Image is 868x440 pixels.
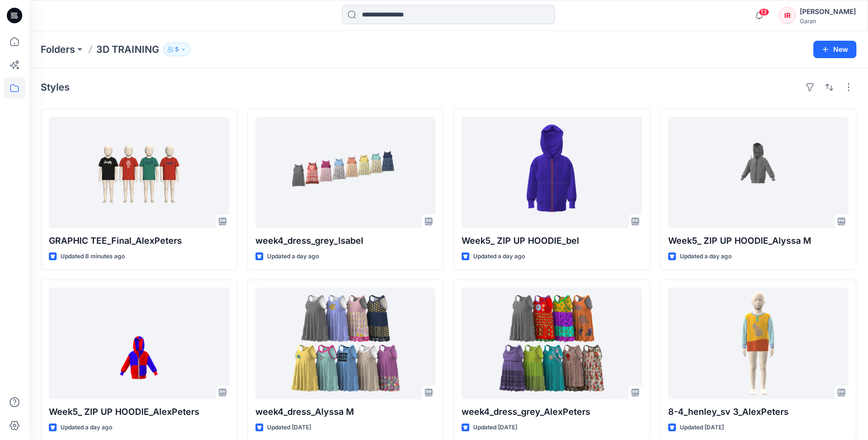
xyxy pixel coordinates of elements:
[800,17,856,25] div: Garan
[668,234,849,248] p: Week5_ ZIP UP HOODIE_Alyssa M
[49,405,229,419] p: Week5_ ZIP UP HOODIE_AlexPeters
[267,423,311,433] p: Updated [DATE]
[255,234,436,248] p: week4_dress_grey_Isabel
[255,117,436,228] a: week4_dress_grey_Isabel
[60,251,125,262] p: Updated 8 minutes ago
[41,81,70,93] h4: Styles
[60,423,112,433] p: Updated a day ago
[267,251,319,262] p: Updated a day ago
[49,288,229,399] a: Week5_ ZIP UP HOODIE_AlexPeters
[96,43,159,56] p: 3D TRAINING
[668,405,849,419] p: 8-4_henley_sv 3_AlexPeters
[462,288,642,399] a: week4_dress_grey_AlexPeters
[462,234,642,248] p: Week5_ ZIP UP HOODIE_bel
[163,43,191,56] button: 5
[680,423,724,433] p: Updated [DATE]
[668,117,849,228] a: Week5_ ZIP UP HOODIE_Alyssa M
[813,41,856,58] button: New
[175,44,179,55] p: 5
[462,405,642,419] p: week4_dress_grey_AlexPeters
[473,423,517,433] p: Updated [DATE]
[680,251,732,262] p: Updated a day ago
[668,288,849,399] a: 8-4_henley_sv 3_AlexPeters
[462,117,642,228] a: Week5_ ZIP UP HOODIE_bel
[473,251,525,262] p: Updated a day ago
[255,405,436,419] p: week4_dress_Alyssa M
[49,117,229,228] a: GRAPHIC TEE_Final_AlexPeters
[41,43,75,56] a: Folders
[255,288,436,399] a: week4_dress_Alyssa M
[800,6,856,17] div: [PERSON_NAME]
[49,234,229,248] p: GRAPHIC TEE_Final_AlexPeters
[759,8,769,16] span: 13
[778,7,796,24] div: IR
